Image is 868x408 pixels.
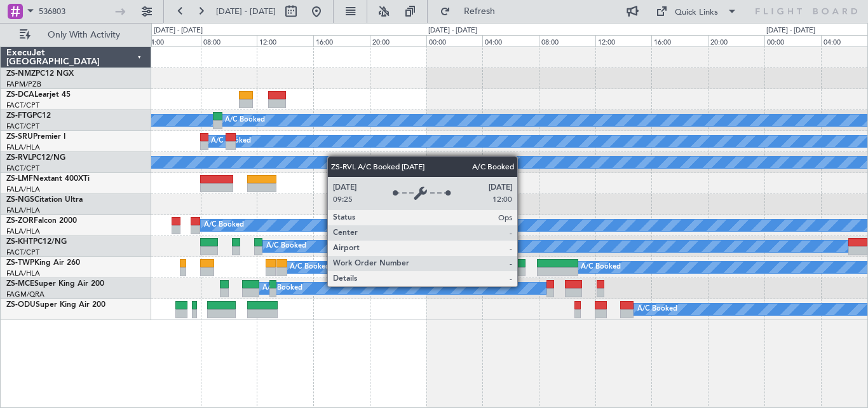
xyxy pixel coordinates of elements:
[482,35,539,46] div: 04:00
[6,196,34,204] span: ZS-NGS
[6,133,65,141] a: ZS-SRUPremier I
[766,25,815,36] div: [DATE] - [DATE]
[144,35,201,46] div: 04:00
[6,80,41,89] a: FAPM/PZB
[6,133,33,141] span: ZS-SRU
[434,1,510,22] button: Refresh
[675,6,718,19] div: Quick Links
[262,279,302,298] div: A/C Booked
[428,25,477,36] div: [DATE] - [DATE]
[6,259,34,267] span: ZS-TWP
[6,206,40,215] a: FALA/HLA
[637,300,677,319] div: A/C Booked
[211,132,251,151] div: A/C Booked
[216,6,276,17] span: [DATE] - [DATE]
[39,2,112,21] input: Trip Number
[6,101,39,110] a: FACT/CPT
[6,269,40,278] a: FALA/HLA
[6,70,74,78] a: ZS-NMZPC12 NGX
[426,35,483,46] div: 00:00
[6,238,67,246] a: ZS-KHTPC12/NG
[6,175,33,183] span: ZS-LMF
[6,259,80,267] a: ZS-TWPKing Air 260
[6,122,39,131] a: FACT/CPT
[6,185,40,194] a: FALA/HLA
[6,301,105,309] a: ZS-ODUSuper King Air 200
[651,35,708,46] div: 16:00
[313,35,370,46] div: 16:00
[6,164,39,173] a: FACT/CPT
[6,280,34,288] span: ZS-MCE
[581,258,621,277] div: A/C Booked
[764,35,821,46] div: 00:00
[6,175,90,183] a: ZS-LMFNextant 400XTi
[6,154,32,162] span: ZS-RVL
[6,248,39,257] a: FACT/CPT
[6,112,32,120] span: ZS-FTG
[33,31,134,39] span: Only With Activity
[201,35,257,46] div: 08:00
[6,238,33,246] span: ZS-KHT
[6,70,36,78] span: ZS-NMZ
[6,217,34,225] span: ZS-ZOR
[154,25,203,36] div: [DATE] - [DATE]
[6,91,71,99] a: ZS-DCALearjet 45
[370,35,426,46] div: 20:00
[14,25,138,45] button: Only With Activity
[539,35,595,46] div: 08:00
[6,217,77,225] a: ZS-ZORFalcon 2000
[595,35,652,46] div: 12:00
[6,154,65,162] a: ZS-RVLPC12/NG
[204,216,244,235] div: A/C Booked
[6,143,40,152] a: FALA/HLA
[708,35,764,46] div: 20:00
[6,301,36,309] span: ZS-ODU
[290,258,330,277] div: A/C Booked
[6,196,83,204] a: ZS-NGSCitation Ultra
[649,1,743,22] button: Quick Links
[6,227,40,236] a: FALA/HLA
[225,111,265,130] div: A/C Booked
[257,35,313,46] div: 12:00
[266,237,306,256] div: A/C Booked
[6,112,51,120] a: ZS-FTGPC12
[6,280,104,288] a: ZS-MCESuper King Air 200
[6,91,34,99] span: ZS-DCA
[453,7,506,16] span: Refresh
[6,290,44,299] a: FAGM/QRA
